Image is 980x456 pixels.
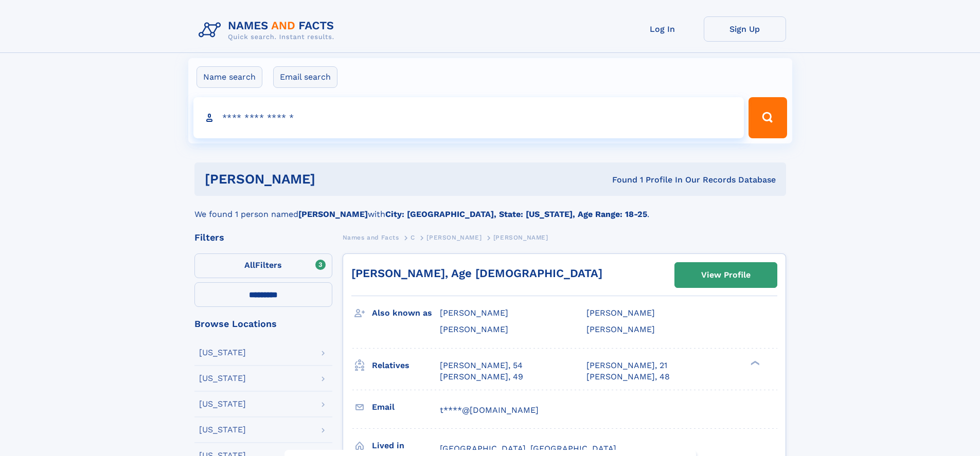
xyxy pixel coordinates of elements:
[411,234,415,241] span: C
[440,360,523,371] a: [PERSON_NAME], 54
[675,263,777,287] a: View Profile
[343,231,399,244] a: Names and Facts
[701,263,751,287] div: View Profile
[493,234,548,241] span: [PERSON_NAME]
[440,324,508,334] span: [PERSON_NAME]
[440,444,616,453] span: [GEOGRAPHIC_DATA], [GEOGRAPHIC_DATA]
[704,16,786,42] a: Sign Up
[199,400,246,408] div: [US_STATE]
[194,16,343,44] img: Logo Names and Facts
[372,398,440,416] h3: Email
[426,231,482,244] a: [PERSON_NAME]
[372,357,440,374] h3: Relatives
[440,308,508,318] span: [PERSON_NAME]
[193,97,744,138] input: search input
[205,173,464,186] h1: [PERSON_NAME]
[586,308,655,318] span: [PERSON_NAME]
[748,359,760,366] div: ❯
[194,253,332,278] label: Filters
[372,437,440,454] h3: Lived in
[586,360,667,371] a: [PERSON_NAME], 21
[194,233,332,242] div: Filters
[586,324,655,334] span: [PERSON_NAME]
[440,371,523,382] a: [PERSON_NAME], 49
[298,209,368,219] b: [PERSON_NAME]
[273,66,337,88] label: Email search
[411,231,415,244] a: C
[621,16,704,42] a: Log In
[385,209,647,219] b: City: [GEOGRAPHIC_DATA], State: [US_STATE], Age Range: 18-25
[586,371,670,382] a: [PERSON_NAME], 48
[199,426,246,434] div: [US_STATE]
[197,66,262,88] label: Name search
[464,174,776,186] div: Found 1 Profile In Our Records Database
[426,234,482,241] span: [PERSON_NAME]
[199,349,246,357] div: [US_STATE]
[749,97,787,138] button: Search Button
[351,267,602,280] a: [PERSON_NAME], Age [DEMOGRAPHIC_DATA]
[194,319,332,329] div: Browse Locations
[194,196,786,221] div: We found 1 person named with .
[199,374,246,382] div: [US_STATE]
[372,304,440,322] h3: Also known as
[244,260,255,270] span: All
